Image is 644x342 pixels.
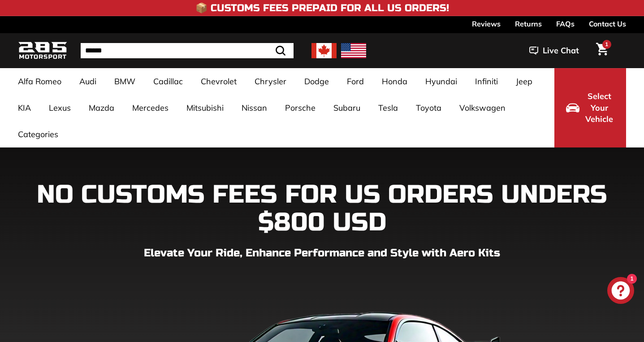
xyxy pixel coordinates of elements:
img: Logo_285_Motorsport_areodynamics_components [18,40,67,61]
a: Categories [9,121,67,147]
h4: 📦 Customs Fees Prepaid for All US Orders! [195,3,449,13]
a: Cadillac [144,68,192,95]
a: Mazda [80,95,123,121]
a: Honda [373,68,416,95]
a: Nissan [233,95,276,121]
a: Mercedes [123,95,177,121]
button: Live Chat [518,39,591,62]
a: Toyota [407,95,450,121]
a: Lexus [40,95,80,121]
a: Audi [70,68,105,95]
span: Select Your Vehicle [584,91,614,125]
a: Porsche [276,95,324,121]
span: 1 [605,41,608,48]
a: Contact Us [589,16,626,31]
a: Subaru [324,95,369,121]
inbox-online-store-chat: Shopify online store chat [605,277,637,306]
button: Select Your Vehicle [554,68,626,147]
a: Ford [338,68,373,95]
input: Search [81,43,294,58]
a: Chevrolet [192,68,246,95]
a: Mitsubishi [177,95,233,121]
h1: NO CUSTOMS FEES FOR US ORDERS UNDERS $800 USD [18,181,626,236]
span: Live Chat [543,45,579,56]
a: Hyundai [416,68,466,95]
a: Tesla [369,95,407,121]
a: BMW [105,68,144,95]
a: KIA [9,95,40,121]
a: Infiniti [466,68,507,95]
a: Reviews [472,16,501,31]
a: Jeep [507,68,541,95]
a: Cart [591,35,614,66]
a: Dodge [295,68,338,95]
p: Elevate Your Ride, Enhance Performance and Style with Aero Kits [18,245,626,261]
a: Alfa Romeo [9,68,70,95]
a: Returns [515,16,542,31]
a: FAQs [556,16,575,31]
a: Chrysler [246,68,295,95]
a: Volkswagen [450,95,514,121]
